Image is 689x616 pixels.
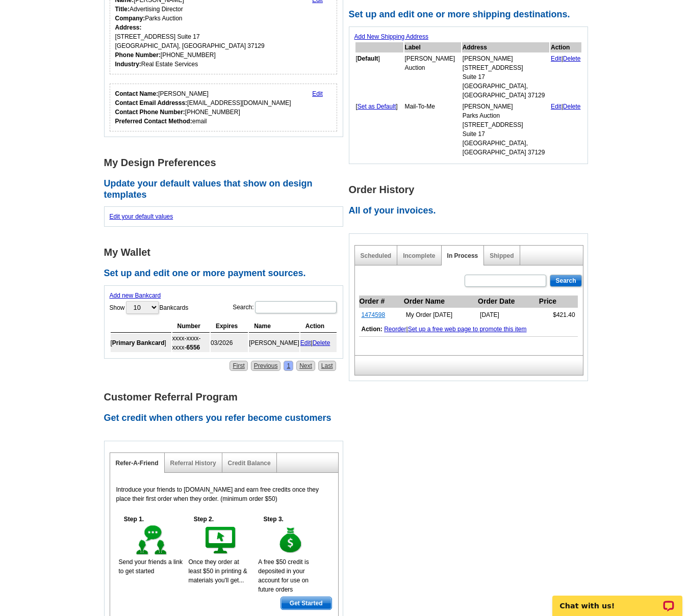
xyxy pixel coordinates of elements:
td: [PERSON_NAME] Auction [404,53,461,100]
a: 1474598 [362,311,386,318]
th: Action [300,320,337,333]
a: Credit Balance [228,460,271,467]
th: Order Date [477,296,539,308]
th: Action [550,42,581,52]
a: Next [296,361,315,371]
strong: Address: [115,24,142,31]
label: Search: [233,300,337,314]
a: Edit [300,339,311,346]
iframe: LiveChat chat widget [546,584,689,616]
td: [PERSON_NAME] Parks Auction [STREET_ADDRESS] Suite 17 [GEOGRAPHIC_DATA], [GEOGRAPHIC_DATA] 37129 [462,101,549,157]
th: Address [462,42,549,52]
b: Action: [362,326,382,333]
span: Get Started [281,597,331,609]
td: $421.40 [539,308,578,323]
td: Mail-To-Me [404,101,461,157]
a: Scheduled [361,252,392,259]
a: 1 [284,361,293,371]
a: Delete [563,103,581,110]
h2: Set up and edit one or more payment sources. [104,268,349,279]
a: Refer-A-Friend [116,460,159,467]
div: [PERSON_NAME] [EMAIL_ADDRESS][DOMAIN_NAME] [PHONE_NUMBER] email [115,89,291,126]
h1: My Wallet [104,247,349,258]
a: Get Started [280,597,332,610]
h2: Get credit when others you refer become customers [104,413,349,424]
span: Once they order at least $50 in printing & materials you'll get... [188,558,247,584]
span: A free $50 credit is deposited in your account for use on future orders [258,558,309,593]
strong: Title: [115,6,130,13]
a: Edit your default values [110,213,173,220]
a: Set as Default [358,103,396,110]
th: Price [539,296,578,308]
h5: Step 2. [188,515,219,524]
a: Referral History [170,460,216,467]
strong: Contact Email Addresss: [115,99,188,106]
td: [ ] [355,101,403,157]
td: | [300,334,337,352]
td: My Order [DATE] [403,308,477,323]
strong: 6556 [187,344,200,351]
strong: Contact Phone Number: [115,109,185,116]
a: Add New Shipping Address [354,33,428,40]
strong: Contact Name: [115,90,159,97]
th: Name [249,320,299,333]
td: 03/2026 [211,334,248,352]
h2: All of your invoices. [349,205,594,217]
div: Who should we contact regarding order issues? [110,84,338,131]
a: Delete [563,55,581,62]
th: Number [172,320,210,333]
strong: Preferred Contact Method: [115,118,192,125]
a: Shipped [490,252,514,259]
th: Order # [359,296,403,308]
b: Default [358,55,378,62]
h1: Customer Referral Program [104,392,349,403]
input: Search: [255,301,337,313]
td: | [550,101,581,157]
h5: Step 1. [119,515,149,524]
a: Previous [251,361,281,371]
p: Introduce your friends to [DOMAIN_NAME] and earn free credits once they place their first order w... [116,485,332,503]
a: Incomplete [403,252,435,259]
th: Expires [211,320,248,333]
a: Edit [551,55,562,62]
strong: Company: [115,15,145,22]
strong: Phone Number: [115,51,161,59]
h5: Step 3. [258,515,289,524]
th: Label [404,42,461,52]
a: Set up a free web page to promote this item [408,326,527,333]
th: Order Name [403,296,477,308]
strong: Industry: [115,61,141,68]
label: Show Bankcards [110,300,189,315]
a: First [229,361,247,371]
a: In Process [447,252,478,259]
td: xxxx-xxxx-xxxx- [172,334,210,352]
td: [PERSON_NAME] [249,334,299,352]
img: step-3.gif [273,524,309,557]
h1: My Design Preferences [104,157,349,168]
b: Primary Bankcard [112,339,165,346]
td: [DATE] [477,308,539,323]
td: | [359,322,578,337]
h2: Set up and edit one or more shipping destinations. [349,9,594,20]
td: [ ] [355,53,403,100]
img: step-2.gif [203,524,239,557]
td: [PERSON_NAME] [STREET_ADDRESS] Suite 17 [GEOGRAPHIC_DATA], [GEOGRAPHIC_DATA] 37129 [462,53,549,100]
a: Add new Bankcard [110,292,161,299]
span: Send your friends a link to get started [119,558,183,575]
td: [ ] [111,334,171,352]
input: Search [550,275,581,287]
a: Last [318,361,336,371]
a: Reorder [384,326,406,333]
select: ShowBankcards [126,301,159,314]
h1: Order History [349,184,594,195]
td: | [550,53,581,100]
img: step-1.gif [134,524,169,557]
a: Delete [313,339,330,346]
a: Edit [551,103,562,110]
a: Edit [312,90,323,97]
h2: Update your default values that show on design templates [104,178,349,200]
